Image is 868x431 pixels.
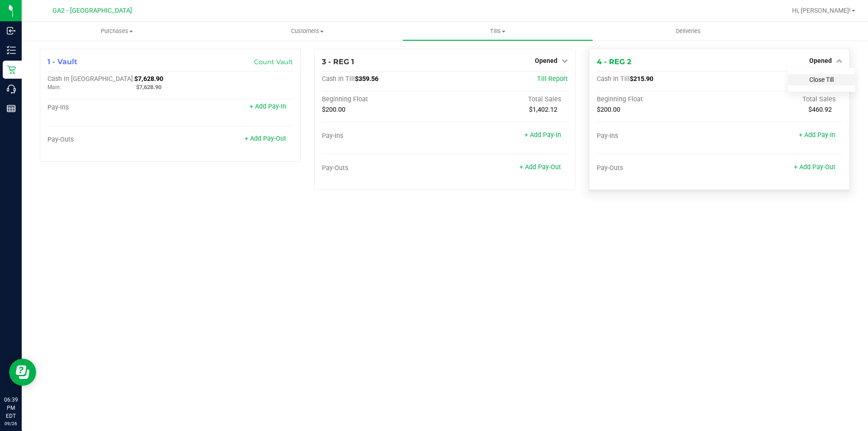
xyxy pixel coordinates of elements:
[22,27,212,35] span: Purchases
[322,106,345,114] span: $200.00
[529,106,557,114] span: $1,402.12
[597,164,720,172] div: Pay-Outs
[597,106,620,114] span: $200.00
[7,85,16,94] inline-svg: Call Center
[630,75,653,83] span: $215.90
[792,7,851,14] span: Hi, [PERSON_NAME]!
[22,22,212,41] a: Purchases
[322,57,354,66] span: 3 - REG 1
[212,22,402,41] a: Customers
[322,132,445,140] div: Pay-Ins
[47,136,170,144] div: Pay-Outs
[254,58,293,66] a: Count Vault
[809,76,834,83] a: Close Till
[524,131,561,139] a: + Add Pay-In
[245,135,286,142] a: + Add Pay-Out
[7,104,16,113] inline-svg: Reports
[794,163,835,171] a: + Add Pay-Out
[47,84,61,90] span: Main:
[597,75,630,83] span: Cash In Till
[597,95,720,104] div: Beginning Float
[134,75,163,83] span: $7,628.90
[402,22,593,41] a: Tills
[322,75,355,83] span: Cash In Till
[537,75,568,83] a: Till Report
[136,84,161,90] span: $7,628.90
[355,75,378,83] span: $359.56
[719,95,842,104] div: Total Sales
[808,106,832,114] span: $460.92
[597,132,720,140] div: Pay-Ins
[664,27,713,35] span: Deliveries
[593,22,783,41] a: Deliveries
[519,163,561,171] a: + Add Pay-Out
[445,95,568,104] div: Total Sales
[322,95,445,104] div: Beginning Float
[322,164,445,172] div: Pay-Outs
[403,27,592,35] span: Tills
[4,396,18,420] p: 06:39 PM EDT
[535,57,557,64] span: Opened
[47,57,77,66] span: 1 - Vault
[4,420,18,427] p: 09/26
[597,57,631,66] span: 4 - REG 2
[52,7,132,14] span: GA2 - [GEOGRAPHIC_DATA]
[212,27,402,35] span: Customers
[799,131,835,139] a: + Add Pay-In
[7,46,16,55] inline-svg: Inventory
[7,65,16,74] inline-svg: Retail
[250,103,286,110] a: + Add Pay-In
[47,104,170,112] div: Pay-Ins
[7,26,16,35] inline-svg: Inbound
[9,359,36,386] iframe: Resource center
[47,75,134,83] span: Cash In [GEOGRAPHIC_DATA]:
[809,57,832,64] span: Opened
